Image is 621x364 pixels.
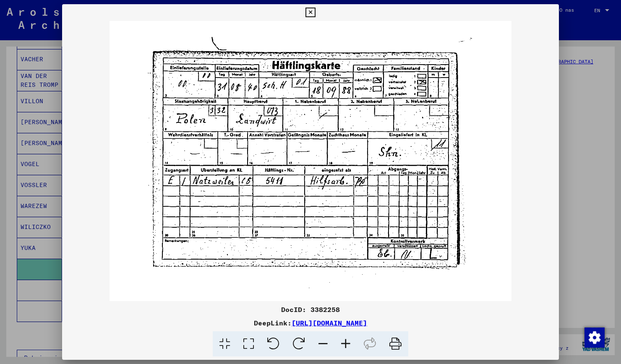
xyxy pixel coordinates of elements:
[584,327,604,347] div: Zmienianie zgody
[62,318,559,328] div: DeepLink:
[584,328,605,348] img: Zmienianie zgody
[292,319,367,327] a: [URL][DOMAIN_NAME]
[62,21,559,301] img: FMAAAAASUVORK5CYII=
[62,304,559,315] div: DocID: 3382258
